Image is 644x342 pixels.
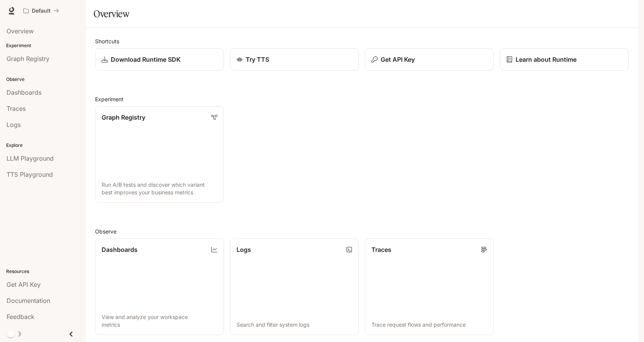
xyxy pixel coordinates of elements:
[237,245,251,254] p: Logs
[32,8,51,14] p: Default
[102,313,217,329] p: View and analyze your workspace metrics
[95,37,629,45] h2: Shortcuts
[230,48,359,71] a: Try TTS
[237,321,352,329] p: Search and filter system logs
[94,6,129,21] h1: Overview
[102,181,217,196] p: Run A/B tests and discover which variant best improves your business metrics
[371,321,487,329] p: Trace request flows and performance
[102,113,145,122] p: Graph Registry
[365,48,494,71] button: Get API Key
[371,245,391,254] p: Traces
[20,3,62,18] button: All workspaces
[516,55,577,64] p: Learn about Runtime
[365,238,494,335] a: TracesTrace request flows and performance
[246,55,269,64] p: Try TTS
[111,55,181,64] p: Download Runtime SDK
[230,238,359,335] a: LogsSearch and filter system logs
[381,55,415,64] p: Get API Key
[95,48,224,71] a: Download Runtime SDK
[102,245,138,254] p: Dashboards
[95,95,629,103] h2: Experiment
[95,106,224,203] a: Graph RegistryRun A/B tests and discover which variant best improves your business metrics
[95,238,224,335] a: DashboardsView and analyze your workspace metrics
[500,48,629,71] a: Learn about Runtime
[95,227,629,235] h2: Observe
